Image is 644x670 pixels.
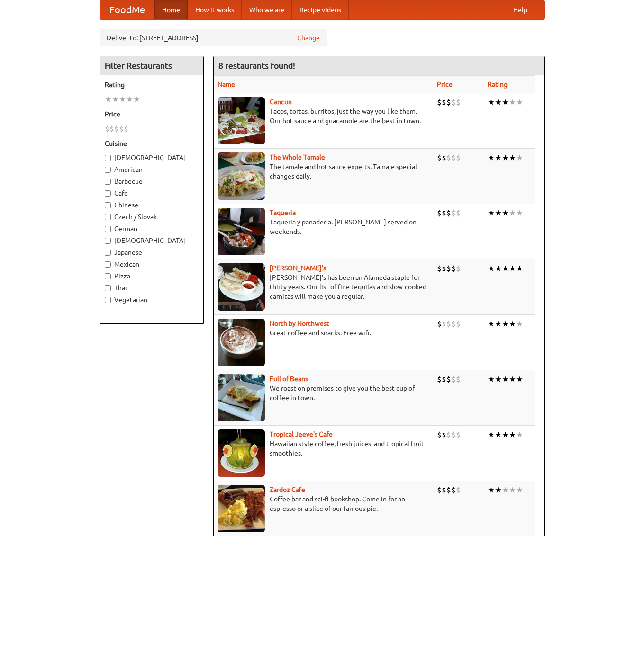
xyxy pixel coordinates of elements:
[126,94,133,105] li: ★
[488,429,495,440] li: ★
[488,208,495,218] li: ★
[442,263,446,274] li: $
[105,188,199,198] label: Cafe
[218,80,235,88] a: Name
[105,259,199,269] label: Mexican
[509,208,516,218] li: ★
[488,80,508,88] a: Rating
[442,319,446,329] li: $
[516,374,523,384] li: ★
[270,375,308,383] a: Full of Beans
[516,208,523,218] li: ★
[502,319,509,329] li: ★
[495,263,502,274] li: ★
[270,320,329,327] a: North by Northwest
[105,190,111,197] input: Cafe
[218,319,265,366] img: north.jpg
[442,208,446,218] li: $
[437,152,442,163] li: $
[509,263,516,274] li: ★
[270,98,292,106] a: Cancun
[509,319,516,329] li: ★
[105,238,111,244] input: [DEMOGRAPHIC_DATA]
[502,152,509,163] li: ★
[292,0,349,19] a: Recipe videos
[105,80,199,89] h5: Rating
[446,374,451,384] li: $
[105,273,111,279] input: Pizza
[105,297,111,303] input: Vegetarian
[516,263,523,274] li: ★
[218,208,265,255] img: taqueria.jpg
[218,485,265,532] img: zardoz.jpg
[446,97,451,107] li: $
[105,214,111,220] input: Czech / Slovak
[218,107,429,125] p: Tacos, tortas, burritos, just the way you like them. Our hot sauce and guacamole are the best in ...
[516,429,523,440] li: ★
[105,248,199,257] label: Japanese
[100,0,154,19] a: FoodMe
[105,179,111,185] input: Barbecue
[270,153,325,161] b: The Whole Tamale
[105,124,109,134] li: $
[188,0,242,19] a: How it works
[451,485,456,495] li: $
[451,374,456,384] li: $
[218,328,429,338] p: Great coffee and snacks. Free wifi.
[270,209,296,216] a: Taqueria
[509,97,516,107] li: ★
[105,202,111,208] input: Chinese
[105,271,199,281] label: Pizza
[218,374,265,421] img: beans.jpg
[100,56,203,75] h4: Filter Restaurants
[495,374,502,384] li: ★
[105,155,111,161] input: [DEMOGRAPHIC_DATA]
[105,261,111,268] input: Mexican
[488,319,495,329] li: ★
[105,236,199,245] label: [DEMOGRAPHIC_DATA]
[495,97,502,107] li: ★
[119,94,126,105] li: ★
[502,97,509,107] li: ★
[109,124,114,134] li: $
[516,97,523,107] li: ★
[154,0,188,19] a: Home
[451,152,456,163] li: $
[446,485,451,495] li: $
[456,97,461,107] li: $
[270,430,333,438] b: Tropical Jeeve's Cafe
[105,295,199,304] label: Vegetarian
[105,139,199,148] h5: Cuisine
[105,167,111,173] input: American
[270,486,305,493] b: Zardoz Cafe
[502,263,509,274] li: ★
[437,485,442,495] li: $
[509,374,516,384] li: ★
[456,429,461,440] li: $
[218,162,429,181] p: The tamale and hot sauce experts. Tamale special changes daily.
[437,97,442,107] li: $
[242,0,292,19] a: Who we are
[495,429,502,440] li: ★
[297,33,320,43] a: Change
[451,208,456,218] li: $
[105,200,199,210] label: Chinese
[495,208,502,218] li: ★
[105,224,199,233] label: German
[133,94,140,105] li: ★
[495,319,502,329] li: ★
[456,208,461,218] li: $
[509,152,516,163] li: ★
[451,263,456,274] li: $
[495,152,502,163] li: ★
[119,124,124,134] li: $
[218,152,265,200] img: wholetamale.jpg
[437,319,442,329] li: $
[446,152,451,163] li: $
[218,263,265,311] img: pedros.jpg
[442,97,446,107] li: $
[437,429,442,440] li: $
[488,485,495,495] li: ★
